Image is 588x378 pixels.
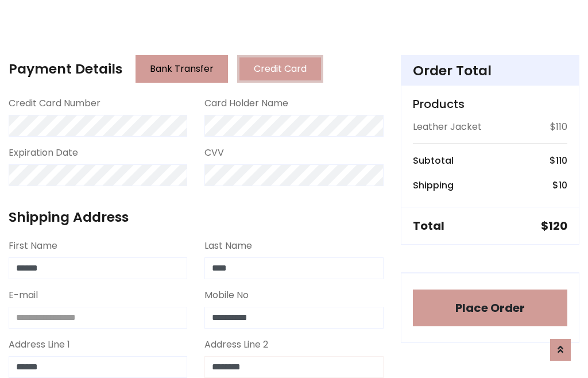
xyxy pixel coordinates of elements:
[413,155,454,166] h6: Subtotal
[9,97,100,110] label: Credit Card Number
[9,209,384,225] h4: Shipping Address
[237,55,323,83] button: Credit Card
[9,288,38,302] label: E-mail
[413,290,567,326] button: Place Order
[413,97,567,111] h5: Products
[9,146,78,160] label: Expiration Date
[559,179,567,192] span: 10
[413,120,482,134] p: Leather Jacket
[204,97,288,110] label: Card Holder Name
[9,239,57,253] label: First Name
[9,61,122,77] h4: Payment Details
[204,239,252,253] label: Last Name
[556,154,567,167] span: 110
[413,63,567,79] h4: Order Total
[204,288,249,302] label: Mobile No
[552,180,567,191] h6: $
[136,55,228,83] button: Bank Transfer
[413,180,454,191] h6: Shipping
[550,155,567,166] h6: $
[541,219,567,233] h5: $
[413,219,444,233] h5: Total
[9,338,70,352] label: Address Line 1
[204,146,224,160] label: CVV
[204,338,268,352] label: Address Line 2
[550,120,567,134] p: $110
[548,218,567,234] span: 120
